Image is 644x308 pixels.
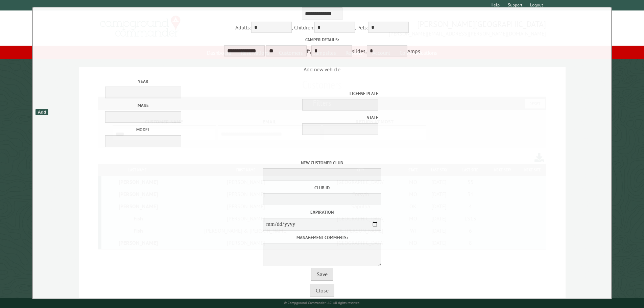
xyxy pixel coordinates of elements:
button: Close [310,284,334,297]
div: Adults: , Children: , Pets: [34,22,610,34]
label: Expiration [34,209,610,215]
small: © Campground Commander LLC. All rights reserved. [284,301,360,305]
label: Management comments: [34,234,610,241]
label: Model [65,126,221,133]
span: Add new vehicle [34,66,610,151]
button: Save [311,268,333,281]
label: Camper details: [34,37,610,43]
label: New customer club [34,160,610,166]
div: Add [35,109,48,115]
label: Club ID [34,185,610,191]
label: Year [65,78,221,85]
label: State [223,114,379,121]
label: License Plate [223,90,379,97]
label: Make [65,102,221,109]
div: ft, slides, Amps [34,37,610,58]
